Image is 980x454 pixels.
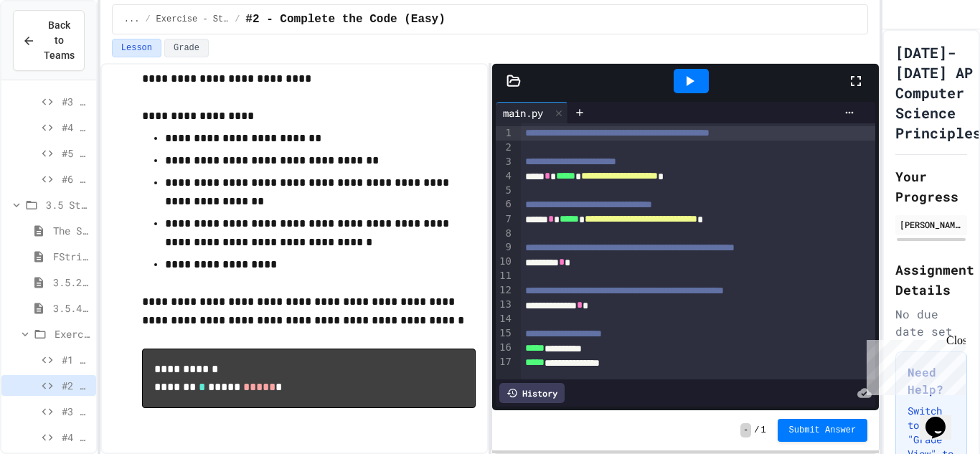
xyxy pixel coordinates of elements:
[145,14,150,25] span: /
[62,94,90,109] span: #3 - Fix the Code (Medium)
[156,14,230,25] span: Exercise - String Operators
[62,430,90,445] span: #4 - Complete the Code (Medium)
[861,334,966,395] iframe: chat widget
[245,11,445,28] span: #2 - Complete the Code (Easy)
[496,269,514,283] div: 11
[496,141,514,155] div: 2
[6,6,99,91] div: Chat with us now!Close
[895,166,967,207] h2: Your Progress
[895,260,967,300] h2: Assignment Details
[754,425,759,436] span: /
[62,352,90,367] span: #1 - Fix the Code (Easy)
[920,397,966,440] iframe: chat widget
[496,197,514,212] div: 6
[778,419,868,442] button: Submit Answer
[496,255,514,269] div: 10
[496,240,514,255] div: 9
[496,355,514,369] div: 17
[496,326,514,341] div: 15
[895,306,967,340] div: No due date set
[740,423,751,438] span: -
[164,39,209,57] button: Grade
[112,39,161,57] button: Lesson
[760,425,765,436] span: 1
[496,283,514,298] div: 12
[13,10,85,71] button: Back to Teams
[496,312,514,326] div: 14
[53,301,90,316] span: 3.5.4 AP Practice - String Manipulation
[496,212,514,227] div: 7
[46,197,90,212] span: 3.5 String Operators
[62,120,90,135] span: #4 - Complete the Code (Medium)
[496,341,514,355] div: 16
[499,383,565,403] div: History
[62,146,90,161] span: #5 - Complete the Code (Hard)
[496,155,514,169] div: 3
[53,223,90,238] span: The String Module
[62,171,90,186] span: #6 - Complete the Code (Hard)
[53,275,90,290] span: 3.5.2: Review - String Operators
[55,326,90,341] span: Exercise - String Operators
[496,169,514,184] div: 4
[496,184,514,198] div: 5
[53,249,90,264] span: FString Function
[496,227,514,241] div: 8
[900,218,963,231] div: [PERSON_NAME]
[62,404,90,419] span: #3 - Fix the Code (Medium)
[496,102,568,123] div: main.py
[62,378,90,393] span: #2 - Complete the Code (Easy)
[496,126,514,141] div: 1
[789,425,857,436] span: Submit Answer
[496,105,550,120] div: main.py
[496,298,514,312] div: 13
[44,18,75,63] span: Back to Teams
[235,14,240,25] span: /
[124,14,140,25] span: ...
